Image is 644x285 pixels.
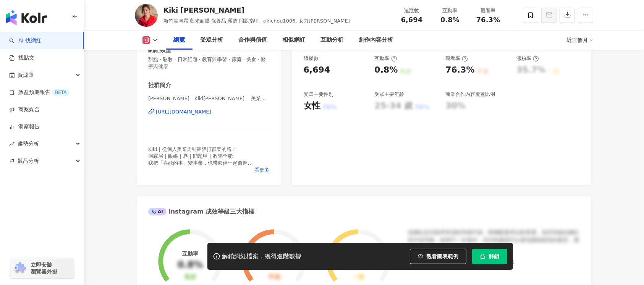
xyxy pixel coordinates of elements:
[6,10,47,25] img: logo
[426,253,458,259] span: 觀看圖表範例
[9,106,40,113] a: 商案媒合
[148,46,171,54] div: 網紅類型
[148,208,167,215] div: AI
[445,91,495,98] div: 商業合作內容覆蓋比例
[18,135,39,152] span: 趨勢分析
[304,91,333,98] div: 受眾主要性別
[445,55,468,62] div: 觀看率
[18,152,39,170] span: 競品分析
[9,54,34,62] a: 找貼文
[12,262,27,274] img: chrome extension
[9,123,40,131] a: 洞察報告
[254,167,269,173] span: 看更多
[304,64,330,76] div: 6,694
[374,64,398,76] div: 0.8%
[238,36,267,45] div: 合作與價值
[184,274,196,281] div: 良好
[31,261,57,275] span: 立即安裝 瀏覽器外掛
[320,36,343,45] div: 互動分析
[489,253,499,259] span: 解鎖
[282,36,305,45] div: 相似網紅
[401,16,423,24] span: 6,694
[304,100,320,112] div: 女性
[397,7,426,15] div: 追蹤數
[304,55,319,62] div: 追蹤數
[222,253,301,261] div: 解鎖網紅檔案，獲得進階數據
[18,66,34,84] span: 資源庫
[516,55,539,62] div: 漲粉率
[472,249,507,264] button: 解鎖
[352,274,364,281] div: 一般
[163,5,350,15] div: Kiki [PERSON_NAME]
[566,34,593,46] div: 近三個月
[445,64,474,76] div: 76.3%
[440,16,460,24] span: 0.8%
[474,7,503,15] div: 觀看率
[148,207,254,216] div: Instagram 成效等級三大指標
[374,55,397,62] div: 互動率
[148,146,253,187] span: Kiki｜從個人美業走到團隊打群架的路上 羽霧眉｜眼線｜唇｜問題甲｜教學全能 我把「喜歡的事」變事業，也帶夥伴一起前進 ⬇️ 預約服務 / 學技術 / 應徵加入團隊👇 @mfnail @mfmf...
[9,141,15,147] span: rise
[374,91,404,98] div: 受眾主要年齡
[9,37,41,45] a: searchAI 找網紅
[148,108,269,115] a: [URL][DOMAIN_NAME]
[135,4,158,27] img: KOL Avatar
[163,18,350,24] span: 新竹美胸霜 藍光面膜 保養品 霧眉 問題指甲, kikichou1006, 女力[PERSON_NAME]
[435,7,464,15] div: 互動率
[200,36,223,45] div: 受眾分析
[359,36,393,45] div: 創作內容分析
[476,16,500,24] span: 76.3%
[173,36,185,45] div: 總覽
[10,258,74,279] a: chrome extension立即安裝 瀏覽器外掛
[156,108,211,115] div: [URL][DOMAIN_NAME]
[148,95,269,102] span: [PERSON_NAME]｜Kiki[PERSON_NAME]｜ 美業經營管理｜霧唇、霧眉講師｜新竹台北 | kikichou1006
[268,274,280,281] div: 不佳
[410,249,466,264] button: 觀看圖表範例
[408,229,580,251] div: 該網紅的互動率和漲粉率都不錯，唯獨觀看率比較普通，為同等級的網紅的中低等級，效果不一定會好，但仍然建議可以發包開箱類型的案型，應該會比較有成效！
[148,56,269,70] span: 甜點 · 彩妝 · 日常話題 · 教育與學習 · 家庭 · 美食 · 醫療與健康
[148,81,171,89] div: 社群簡介
[9,89,70,96] a: 效益預測報告BETA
